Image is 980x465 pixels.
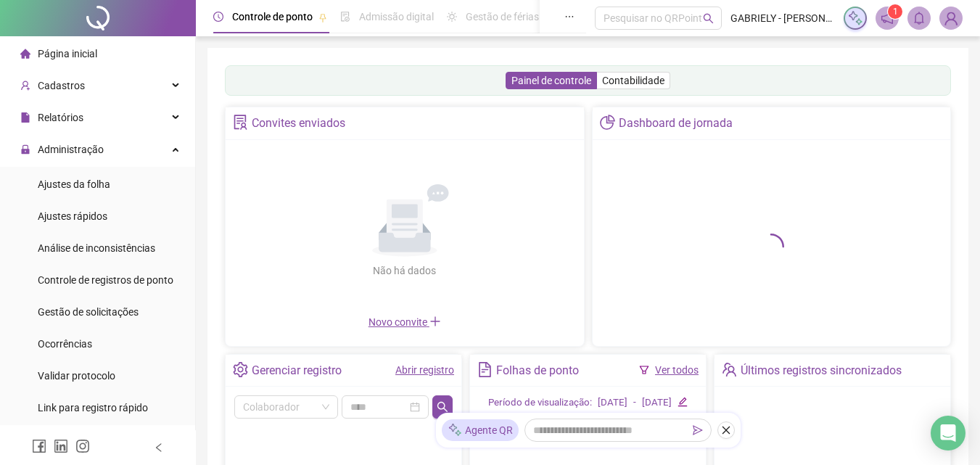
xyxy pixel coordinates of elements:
[38,210,107,222] span: Ajustes rápidos
[38,80,85,91] span: Cadastros
[20,81,30,91] span: user-add
[38,242,155,254] span: Análise de inconsistências
[154,443,164,453] span: left
[318,13,327,22] span: pushpin
[496,358,579,383] div: Folhas de ponto
[881,12,894,25] span: notification
[477,362,493,377] span: file-text
[598,395,627,411] div: [DATE]
[232,11,313,22] span: Controle de ponto
[639,365,649,375] span: filter
[38,48,97,59] span: Página inicial
[655,364,699,376] a: Ver todos
[20,144,30,155] span: lock
[913,12,926,25] span: bell
[722,362,737,377] span: team
[38,112,83,123] span: Relatórios
[20,112,30,123] span: file
[233,115,248,130] span: solution
[693,425,703,435] span: send
[20,49,30,59] span: home
[847,10,863,26] img: sparkle-icon.fc2bf0ac1784a2077858766a79e2daf3.svg
[38,144,104,155] span: Administração
[642,395,672,411] div: [DATE]
[600,115,615,130] span: pie-chart
[447,12,457,22] span: sun
[368,316,441,328] span: Novo convite
[448,423,462,438] img: sparkle-icon.fc2bf0ac1784a2077858766a79e2daf3.svg
[252,358,342,383] div: Gerenciar registro
[511,75,591,86] span: Painel de controle
[893,7,898,17] span: 1
[38,178,110,190] span: Ajustes da folha
[602,75,664,86] span: Contabilidade
[54,439,68,453] span: linkedin
[359,11,434,22] span: Admissão digital
[38,306,139,318] span: Gestão de solicitações
[633,395,636,411] div: -
[38,338,92,350] span: Ocorrências
[730,10,835,26] span: GABRIELY - [PERSON_NAME] [PERSON_NAME]
[38,274,173,286] span: Controle de registros de ponto
[395,364,454,376] a: Abrir registro
[564,12,575,22] span: ellipsis
[442,419,519,441] div: Agente QR
[32,439,46,453] span: facebook
[466,11,539,22] span: Gestão de férias
[429,316,441,327] span: plus
[75,439,90,453] span: instagram
[888,4,902,19] sup: 1
[213,12,223,22] span: clock-circle
[38,402,148,413] span: Link para registro rápido
[741,358,902,383] div: Últimos registros sincronizados
[619,111,733,136] div: Dashboard de jornada
[340,12,350,22] span: file-done
[437,401,448,413] span: search
[678,397,687,406] span: edit
[38,370,115,382] span: Validar protocolo
[338,263,472,279] div: Não há dados
[233,362,248,377] span: setting
[252,111,345,136] div: Convites enviados
[931,416,965,450] div: Open Intercom Messenger
[758,234,784,260] span: loading
[940,7,962,29] img: 57364
[488,395,592,411] div: Período de visualização:
[703,13,714,24] span: search
[721,425,731,435] span: close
